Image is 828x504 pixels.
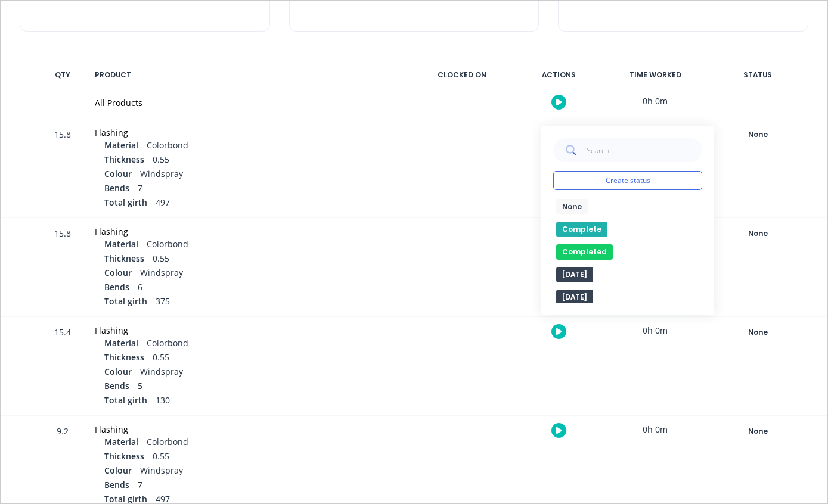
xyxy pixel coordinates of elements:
[45,121,80,217] div: 15.8
[104,464,132,477] span: Colour
[95,97,403,109] div: All Products
[714,324,801,341] button: None
[714,126,801,143] button: None
[104,450,403,464] div: 0.55
[104,295,403,309] div: 375
[104,281,403,295] div: 6
[610,63,700,88] div: TIME WORKED
[104,478,403,493] div: 7
[104,266,403,281] div: Windspray
[104,464,403,478] div: Windspray
[95,423,403,435] div: Flashing
[715,226,801,241] div: None
[104,167,403,182] div: Windspray
[610,88,700,114] div: 0h 0m
[553,171,702,190] button: Create status
[610,119,700,146] div: 0h 0m
[45,220,80,316] div: 15.8
[104,196,403,210] div: 497
[715,325,801,340] div: None
[104,238,403,252] div: Colorbond
[104,394,403,408] div: 130
[104,238,138,250] span: Material
[104,351,144,363] span: Thickness
[104,351,403,365] div: 0.55
[104,182,129,194] span: Bends
[715,424,801,439] div: None
[104,139,138,151] span: Material
[104,266,132,279] span: Colour
[556,222,607,237] button: Complete
[417,63,507,88] div: CLOCKED ON
[104,196,147,209] span: Total girth
[104,394,147,406] span: Total girth
[104,365,132,378] span: Colour
[714,423,801,440] button: None
[104,435,403,450] div: Colorbond
[104,379,129,392] span: Bends
[556,290,593,305] button: [DATE]
[707,63,808,88] div: STATUS
[104,153,403,167] div: 0.55
[95,324,403,337] div: Flashing
[104,167,132,180] span: Colour
[104,281,129,293] span: Bends
[104,337,138,349] span: Material
[104,252,144,265] span: Thickness
[104,478,129,491] span: Bends
[715,127,801,142] div: None
[88,63,410,88] div: PRODUCT
[104,139,403,153] div: Colorbond
[104,450,144,462] span: Thickness
[556,267,593,282] button: [DATE]
[104,153,144,166] span: Thickness
[514,63,603,88] div: ACTIONS
[610,416,700,443] div: 0h 0m
[95,225,403,238] div: Flashing
[104,435,138,448] span: Material
[104,365,403,379] div: Windspray
[104,252,403,266] div: 0.55
[610,317,700,344] div: 0h 0m
[45,319,80,415] div: 15.4
[556,244,613,260] button: Completed
[104,182,403,196] div: 7
[556,199,588,214] button: None
[104,379,403,394] div: 5
[104,337,403,351] div: Colorbond
[95,126,403,139] div: Flashing
[586,138,702,162] input: Search...
[104,295,147,307] span: Total girth
[714,225,801,242] button: None
[45,63,80,88] div: QTY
